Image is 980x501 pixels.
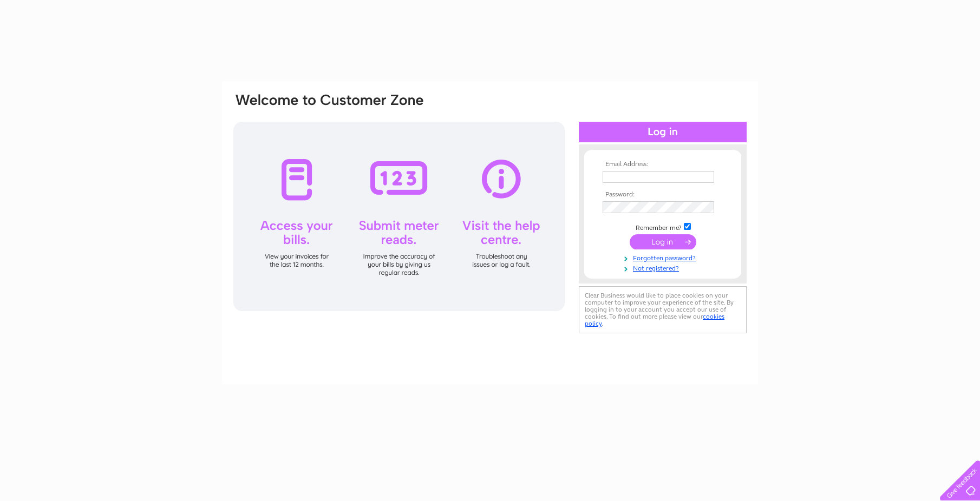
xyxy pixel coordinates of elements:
th: Password: [600,191,726,199]
a: Forgotten password? [603,252,726,262]
a: Not registered? [603,262,726,273]
div: Clear Business would like to place cookies on your computer to improve your experience of the sit... [579,286,747,333]
td: Remember me? [600,221,726,232]
input: Submit [630,234,696,249]
th: Email Address: [600,161,726,168]
a: cookies policy [585,313,724,327]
